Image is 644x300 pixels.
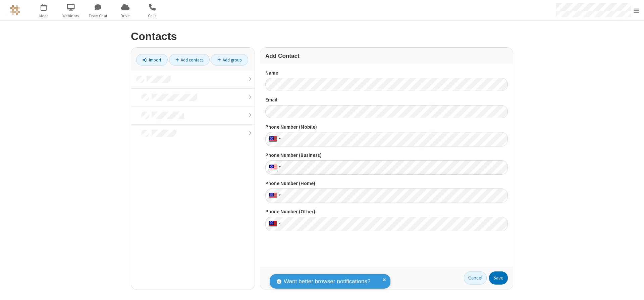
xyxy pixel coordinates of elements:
[265,217,283,231] div: United States: + 1
[131,31,513,42] h2: Contacts
[10,5,20,15] img: QA Selenium DO NOT DELETE OR CHANGE
[113,13,138,19] span: Drive
[265,208,508,216] label: Phone Number (Other)
[265,160,283,175] div: United States: + 1
[464,271,487,285] a: Cancel
[58,13,84,19] span: Webinars
[211,54,248,66] a: Add group
[136,54,168,66] a: Import
[489,271,508,285] button: Save
[140,13,165,19] span: Calls
[86,13,111,19] span: Team Chat
[265,69,508,77] label: Name
[265,96,508,104] label: Email
[265,188,283,203] div: United States: + 1
[265,132,283,146] div: United States: + 1
[265,53,508,59] h3: Add Contact
[284,277,370,286] span: Want better browser notifications?
[31,13,56,19] span: Meet
[169,54,210,66] a: Add contact
[265,123,508,131] label: Phone Number (Mobile)
[265,152,508,159] label: Phone Number (Business)
[265,180,508,187] label: Phone Number (Home)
